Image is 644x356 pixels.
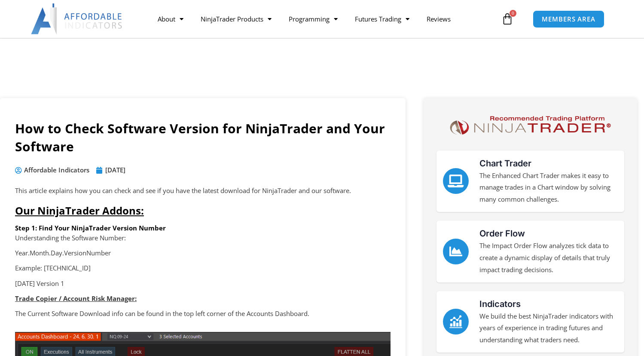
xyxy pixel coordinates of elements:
[479,158,531,169] a: Chart Trader
[149,9,500,29] nav: Menu
[479,310,618,347] p: We build the best NinjaTrader indicators with years of experience in trading futures and understa...
[192,9,280,29] a: NinjaTrader Products
[446,113,615,138] img: NinjaTrader Logo | Affordable Indicators – NinjaTrader
[479,299,521,309] a: Indicators
[443,239,469,264] a: Order Flow
[533,10,604,28] a: MEMBERS AREA
[542,16,595,22] span: MEMBERS AREA
[488,6,526,31] a: 0
[22,164,89,176] span: Affordable Indicators
[31,3,123,34] img: LogoAI | Affordable Indicators – NinjaTrader
[15,232,391,244] p: Understanding the Software Number:
[479,240,618,276] p: The Impact Order Flow analyzes tick data to create a dynamic display of details that truly impact...
[15,185,391,197] p: This article explains how you can check and see if you have the latest download for NinjaTrader a...
[510,10,516,17] span: 0
[15,308,391,320] p: The Current Software Download info can be found in the top left corner of the Accounts Dashboard.
[15,262,391,274] p: Example: [TECHNICAL_ID]
[15,278,391,290] p: [DATE] Version 1
[15,120,391,156] h1: How to Check Software Version for NinjaTrader and Your Software
[479,228,525,239] a: Order Flow
[418,9,459,29] a: Reviews
[479,170,618,206] p: The Enhanced Chart Trader makes it easy to manage trades in a Chart window by solving many common...
[346,9,418,29] a: Futures Trading
[15,247,391,259] p: Year.Month.Day.VersionNumber
[443,168,469,194] a: Chart Trader
[15,224,391,232] h6: Step 1: Find Your NinjaTrader Version Number
[15,294,137,303] strong: Trade Copier / Account Risk Manager:
[105,166,125,174] time: [DATE]
[15,203,144,218] span: Our NinjaTrader Addons:
[280,9,346,29] a: Programming
[149,9,192,29] a: About
[443,309,469,335] a: Indicators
